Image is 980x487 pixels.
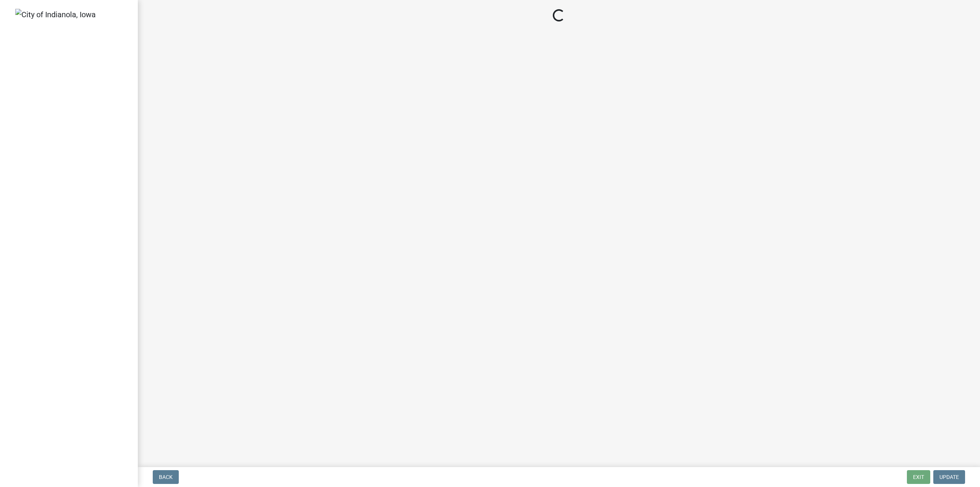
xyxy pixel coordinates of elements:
button: Back [153,470,179,484]
span: Update [939,474,959,480]
button: Update [933,470,965,484]
button: Exit [907,470,930,484]
img: City of Indianola, Iowa [15,9,96,20]
span: Back [159,474,173,480]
